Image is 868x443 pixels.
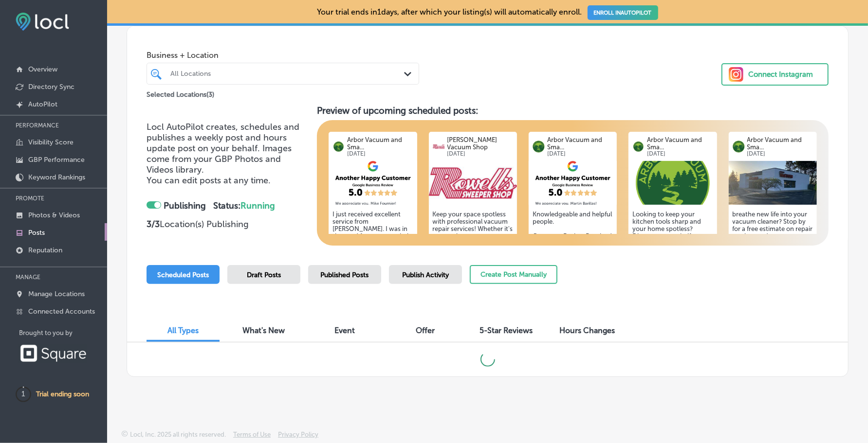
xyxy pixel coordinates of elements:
[167,326,199,335] span: All Types
[28,246,62,254] p: Reputation
[321,271,369,279] span: Published Posts
[429,161,517,205] img: 17204698408686b325-0ede-42bc-a78f-6fa00b6730a8_unnamed.jpg
[213,200,275,211] strong: Status:
[733,211,813,298] h5: breathe new life into your vacuum cleaner? Stop by for a free estimate on repair services and ens...
[447,136,513,151] p: [PERSON_NAME] Vacuum Shop
[647,151,713,157] p: [DATE]
[170,70,405,78] div: All Locations
[164,200,206,211] strong: Publishing
[36,390,89,398] p: Trial ending soon
[28,65,57,73] p: Overview
[247,271,281,279] span: Draft Posts
[347,136,413,151] p: Arbor Vacuum and Sma...
[416,326,435,335] span: Offer
[157,271,209,279] span: Scheduled Posts
[647,136,713,151] p: Arbor Vacuum and Sma...
[632,211,713,320] h5: Looking to keep your kitchen tools sharp and your home spotless? Discover expert knife sharpening...
[433,141,445,153] img: logo
[729,161,817,205] img: 17204698483233047c-7d14-4f0b-863a-da4cb92cea79_2022-04-28.jpg
[533,211,613,247] h5: Knowledgeable and helpful people. Customer Review Received [DATE]
[529,161,617,205] img: d9f2c905-147b-4aab-aa56-e3f2d106f645.png
[19,329,107,337] p: Brought to you by
[28,100,57,108] p: AutoPilot
[28,290,85,298] p: Manage Locations
[480,326,533,335] span: 5-Star Reviews
[533,141,545,153] img: logo
[28,156,85,164] p: GBP Performance
[147,219,309,230] p: Location(s) Publishing
[547,151,613,157] p: [DATE]
[317,7,658,17] p: Your trial ends in 1 days, after which your listing(s) will automatically enroll.
[402,271,449,279] span: Publish Activity
[130,431,226,438] p: Locl, Inc. 2025 all rights reserved.
[332,141,345,153] img: logo
[19,344,87,362] img: Square
[28,229,45,237] p: Posts
[317,105,829,116] h3: Preview of upcoming scheduled posts:
[147,51,419,60] span: Business + Location
[721,63,829,86] button: Connect Instagram
[747,136,813,151] p: Arbor Vacuum and Sma...
[747,151,813,157] p: [DATE]
[447,151,513,157] p: [DATE]
[332,211,413,320] h5: I just received excellent service from [PERSON_NAME]. I was in the need for a vacuum belt, he wen...
[28,83,74,91] p: Directory Sync
[147,122,299,175] span: Locl AutoPilot creates, schedules and publishes a weekly post and hours update post on your behal...
[347,151,413,157] p: [DATE]
[28,307,95,316] p: Connected Accounts
[329,161,417,205] img: a4005c28-8cd3-4951-9c55-eb0903bca055.png
[147,87,214,99] p: Selected Locations ( 3 )
[28,211,80,219] p: Photos & Videos
[559,326,615,335] span: Hours Changes
[21,390,25,398] text: 1
[147,219,160,230] strong: 3 / 3
[433,211,513,320] h5: Keep your space spotless with professional vacuum repair services! Whether it's a central vacuum ...
[748,67,813,82] div: Connect Instagram
[16,13,69,31] img: fda3e92497d09a02dc62c9cd864e3231.png
[28,138,74,146] p: Visibility Score
[470,265,557,284] button: Create Post Manually
[147,175,271,186] span: You can edit posts at any time.
[628,161,717,205] img: 1720469815fd5c87ce-fc10-4e48-ad77-938a9037e276_unnamed.png
[243,326,285,335] span: What's New
[733,141,745,153] img: logo
[240,200,275,211] span: Running
[233,431,271,443] a: Terms of Use
[632,141,645,153] img: logo
[278,431,318,443] a: Privacy Policy
[547,136,613,151] p: Arbor Vacuum and Sma...
[28,173,85,181] p: Keyword Rankings
[334,326,355,335] span: Event
[588,5,658,20] a: ENROLL INAUTOPILOT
